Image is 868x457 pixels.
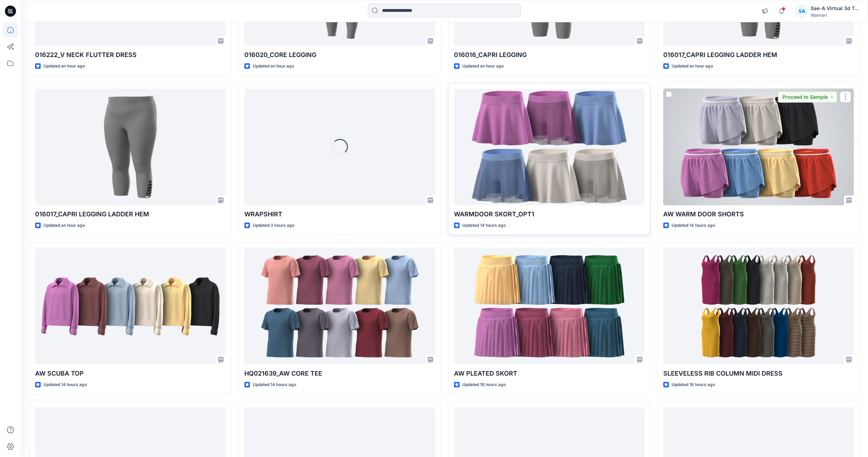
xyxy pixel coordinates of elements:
[43,381,87,388] p: Updated 14 hours ago
[244,369,435,378] p: HQ021639_AW CORE TEE
[454,209,644,219] p: WARMDOOR SKORT_OPT1
[462,381,506,388] p: Updated 18 hours ago
[244,248,435,364] a: HQ021639_AW CORE TEE
[672,222,715,229] p: Updated 14 hours ago
[454,369,644,378] p: AW PLEATED SKORT
[253,63,294,70] p: Updated an hour ago
[35,50,226,60] p: 016222_V NECK FLUTTER DRESS
[35,209,226,219] p: 016017_CAPRI LEGGING LADDER HEM
[35,248,226,364] a: AW SCUBA TOP
[253,381,296,388] p: Updated 14 hours ago
[454,89,644,205] a: WARMDOOR SKORT_OPT1
[811,4,859,13] div: Sae-A Virtual 3d Team
[795,5,808,17] div: SA
[43,222,85,229] p: Updated an hour ago
[663,248,854,364] a: SLEEVELESS RIB COLUMN MIDI DRESS
[454,50,644,60] p: 016016_CAPRI LEGGING
[663,209,854,219] p: AW WARM DOOR SHORTS
[244,209,435,219] p: WRAPSHIRT
[35,369,226,378] p: AW SCUBA TOP
[244,50,435,60] p: 016020_CORE LEGGING
[672,63,713,70] p: Updated an hour ago
[663,50,854,60] p: 016017_CAPRI LEGGING LADDER HEM
[663,89,854,205] a: AW WARM DOOR SHORTS
[811,13,859,18] div: Walmart
[35,89,226,205] a: 016017_CAPRI LEGGING LADDER HEM
[454,248,644,364] a: AW PLEATED SKORT
[462,222,506,229] p: Updated 14 hours ago
[672,381,715,388] p: Updated 18 hours ago
[43,63,85,70] p: Updated an hour ago
[253,222,294,229] p: Updated 3 hours ago
[663,369,854,378] p: SLEEVELESS RIB COLUMN MIDI DRESS
[462,63,504,70] p: Updated an hour ago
